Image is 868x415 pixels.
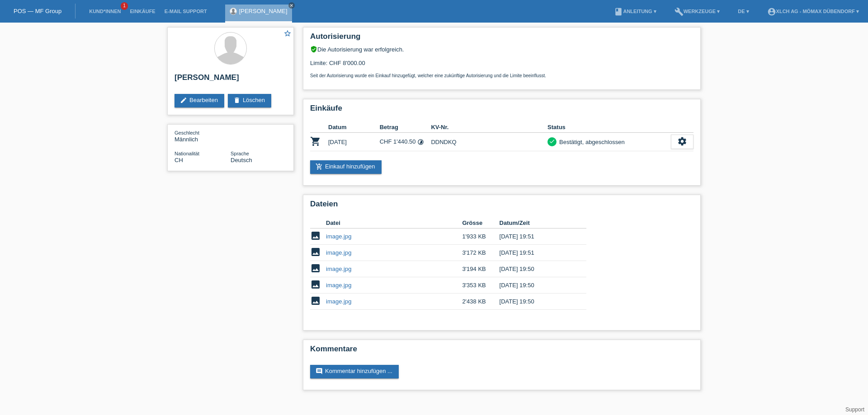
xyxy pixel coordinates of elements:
i: check [549,138,555,145]
span: 1 [121,2,128,10]
i: image [310,247,321,257]
h2: Dateien [310,200,693,213]
a: Einkäufe [125,9,160,14]
span: Nationalität [175,151,199,156]
i: settings [677,136,687,146]
i: book [614,7,623,16]
a: [PERSON_NAME] [239,8,288,14]
td: 1'933 KB [462,228,499,245]
i: image [310,279,321,290]
i: edit [180,97,187,104]
a: image.jpg [326,233,351,240]
a: account_circleXLCH AG - Mömax Dübendorf ▾ [763,9,863,14]
th: Grösse [462,218,499,228]
p: Seit der Autorisierung wurde ein Einkauf hinzugefügt, welcher eine zukünftige Autorisierung und d... [310,73,693,78]
td: [DATE] 19:51 [500,245,574,261]
a: POS — MF Group [14,8,61,14]
td: 2'438 KB [462,294,499,310]
span: Schweiz [175,157,183,163]
i: POSP00026446 [310,136,321,147]
span: Deutsch [231,157,252,163]
a: editBearbeiten [175,94,224,107]
span: Geschlecht [175,130,199,135]
td: 3'172 KB [462,245,499,261]
th: Datum [328,122,380,133]
th: KV-Nr. [431,122,547,133]
i: image [310,230,321,241]
i: star_border [283,29,292,37]
h2: Autorisierung [310,32,693,46]
a: image.jpg [326,282,351,289]
a: close [288,2,295,9]
div: Limite: CHF 8'000.00 [310,53,693,78]
th: Datum/Zeit [500,218,574,228]
a: Kund*innen [85,9,125,14]
th: Status [547,122,671,133]
a: DE ▾ [733,9,753,14]
a: commentKommentar hinzufügen ... [310,365,399,378]
a: E-Mail Support [160,9,212,14]
i: 12 Raten [417,139,424,145]
a: bookAnleitung ▾ [609,9,660,14]
i: comment [316,368,323,375]
td: CHF 1'440.50 [380,133,431,151]
i: image [310,295,321,306]
th: Betrag [380,122,431,133]
td: [DATE] 19:50 [500,277,574,294]
td: [DATE] 19:50 [500,294,574,310]
td: [DATE] 19:50 [500,261,574,277]
i: build [675,7,684,16]
div: Männlich [175,129,231,143]
a: Support [845,406,864,413]
i: image [310,263,321,274]
i: account_circle [767,7,776,16]
div: Bestätigt, abgeschlossen [557,137,625,147]
h2: [PERSON_NAME] [175,73,287,87]
td: [DATE] [328,133,380,151]
th: Datei [326,218,462,228]
a: image.jpg [326,266,351,272]
a: add_shopping_cartEinkauf hinzufügen [310,160,382,174]
a: image.jpg [326,298,351,305]
i: add_shopping_cart [316,163,323,170]
a: buildWerkzeuge ▾ [670,9,725,14]
i: verified_user [310,46,317,53]
td: 3'353 KB [462,277,499,294]
h2: Kommentare [310,345,693,358]
td: [DATE] 19:51 [500,228,574,245]
a: image.jpg [326,249,351,256]
td: DDNDKQ [431,133,547,151]
td: 3'194 KB [462,261,499,277]
div: Die Autorisierung war erfolgreich. [310,46,693,53]
span: Sprache [231,151,249,156]
a: deleteLöschen [228,94,271,107]
i: close [289,3,294,8]
h2: Einkäufe [310,104,693,117]
a: star_border [283,29,292,39]
i: delete [233,97,241,104]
